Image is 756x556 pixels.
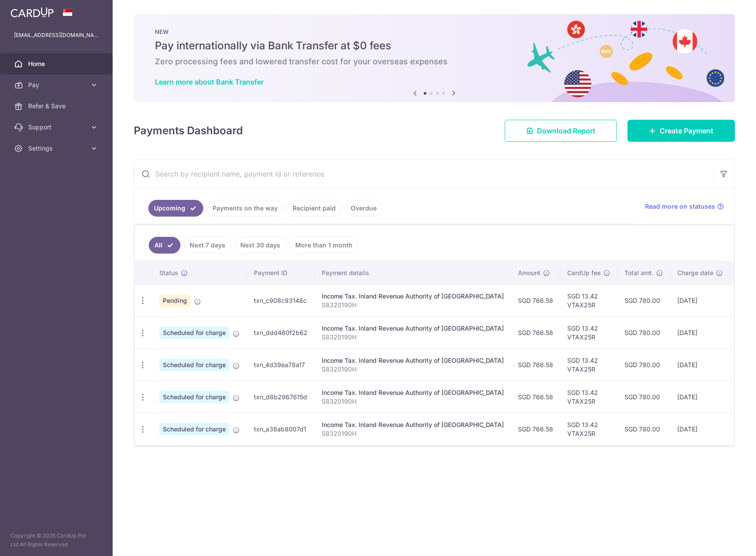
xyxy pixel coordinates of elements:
[134,14,735,102] img: Bank transfer banner
[518,269,540,277] span: Amount
[159,295,191,307] span: Pending
[645,202,715,211] span: Read more on statuses
[511,317,560,349] td: SGD 766.58
[617,413,670,445] td: SGD 780.00
[322,333,504,342] p: S8320190H
[624,269,653,277] span: Total amt.
[628,120,735,142] a: Create Payment
[247,381,315,413] td: txn_d8b2967615d
[617,317,670,349] td: SGD 780.00
[617,349,670,381] td: SGD 780.00
[322,292,504,301] div: Income Tax. Inland Revenue Authority of [GEOGRAPHIC_DATA]
[670,349,730,381] td: [DATE]
[148,200,203,217] a: Upcoming
[159,269,178,277] span: Status
[159,327,229,339] span: Scheduled for charge
[155,39,714,53] h5: Pay internationally via Bank Transfer at $0 fees
[149,237,180,254] a: All
[322,324,504,333] div: Income Tax. Inland Revenue Authority of [GEOGRAPHIC_DATA]
[560,284,617,317] td: SGD 13.42 VTAX25R
[159,391,229,403] span: Scheduled for charge
[322,301,504,309] p: S8320190H
[670,413,730,445] td: [DATE]
[511,284,560,317] td: SGD 766.58
[28,102,86,110] span: Refer & Save
[700,530,747,552] iframe: Opens a widget where you can find more information
[645,202,724,211] a: Read more on statuses
[315,261,511,284] th: Payment details
[322,388,504,397] div: Income Tax. Inland Revenue Authority of [GEOGRAPHIC_DATA]
[159,359,229,371] span: Scheduled for charge
[677,269,713,277] span: Charge date
[567,269,601,277] span: CardUp fee
[134,160,713,188] input: Search by recipient name, payment id or reference
[511,381,560,413] td: SGD 766.58
[537,125,595,136] span: Download Report
[134,123,243,139] h4: Payments Dashboard
[617,381,670,413] td: SGD 780.00
[511,349,560,381] td: SGD 766.58
[14,31,99,40] p: [EMAIL_ADDRESS][DOMAIN_NAME]
[11,7,54,18] img: CardUp
[660,125,713,136] span: Create Payment
[322,356,504,365] div: Income Tax. Inland Revenue Authority of [GEOGRAPHIC_DATA]
[247,317,315,349] td: txn_ddd460f2b62
[247,413,315,445] td: txn_a38ab8007d1
[184,237,231,254] a: Next 7 days
[247,284,315,317] td: txn_c908c93148c
[322,397,504,406] p: S8320190H
[290,237,358,254] a: More than 1 month
[155,77,264,86] a: Learn more about Bank Transfer
[28,59,86,68] span: Home
[155,28,714,35] p: NEW
[155,56,714,67] h6: Zero processing fees and lowered transfer cost for your overseas expenses
[560,349,617,381] td: SGD 13.42 VTAX25R
[159,423,229,435] span: Scheduled for charge
[322,420,504,429] div: Income Tax. Inland Revenue Authority of [GEOGRAPHIC_DATA]
[617,284,670,317] td: SGD 780.00
[345,200,382,217] a: Overdue
[247,349,315,381] td: txn_4d39ea78a17
[28,81,86,89] span: Pay
[322,365,504,374] p: S8320190H
[670,381,730,413] td: [DATE]
[505,120,617,142] a: Download Report
[511,413,560,445] td: SGD 766.58
[560,317,617,349] td: SGD 13.42 VTAX25R
[28,144,86,153] span: Settings
[560,413,617,445] td: SGD 13.42 VTAX25R
[207,200,283,217] a: Payments on the way
[560,381,617,413] td: SGD 13.42 VTAX25R
[247,261,315,284] th: Payment ID
[287,200,341,217] a: Recipient paid
[235,237,286,254] a: Next 30 days
[322,429,504,438] p: S8320190H
[670,317,730,349] td: [DATE]
[28,123,86,132] span: Support
[670,284,730,317] td: [DATE]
